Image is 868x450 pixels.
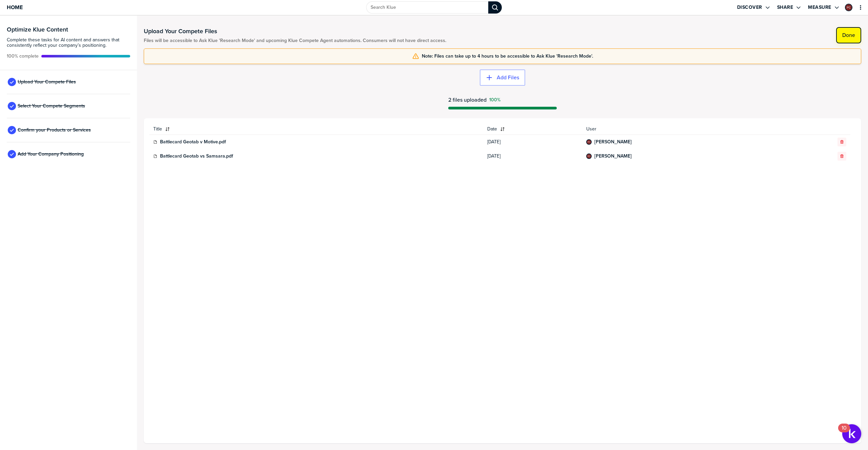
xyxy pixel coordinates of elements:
[842,424,861,443] button: Open Resource Center, 10 new notifications
[586,154,592,159] div: Peter Craigen
[487,126,497,132] span: Date
[153,126,162,132] span: Title
[836,27,861,43] button: Done
[586,126,782,132] span: User
[487,154,578,159] span: [DATE]
[586,139,592,145] div: Peter Craigen
[366,1,488,14] input: Search Klue
[777,4,793,11] label: Share
[149,124,483,135] button: Title
[144,38,446,43] span: Files will be accessible to Ask Klue 'Research Mode' and upcoming Klue Compete Agent automations....
[594,139,632,145] a: [PERSON_NAME]
[448,97,487,103] span: 2 files uploaded
[18,127,91,133] span: Confirm your Products or Services
[594,154,632,159] a: [PERSON_NAME]
[808,4,831,11] label: Measure
[845,4,852,11] div: Peter Craigen
[846,4,852,11] img: 60252f59c7532849b5e8e38f39572cd4-sml.png
[18,103,85,109] span: Select Your Compete Segments
[488,1,502,14] div: Search Klue
[422,54,593,59] span: Note: Files can take up to 4 hours to be accessible to Ask Klue 'Research Mode'.
[7,37,130,48] span: Complete these tasks for AI content and answers that consistently reflect your company’s position...
[844,3,853,12] a: Edit Profile
[842,32,855,39] label: Done
[160,154,233,159] a: Battlecard Geotab vs Samsara.pdf
[7,54,39,59] span: Active
[483,124,583,135] button: Date
[497,74,519,81] label: Add Files
[7,26,130,33] h3: Optimize Klue Content
[737,4,762,11] label: Discover
[587,154,591,158] img: 60252f59c7532849b5e8e38f39572cd4-sml.png
[7,4,23,10] span: Home
[587,140,591,144] img: 60252f59c7532849b5e8e38f39572cd4-sml.png
[160,139,226,145] a: Battlecard Geotab v Motive.pdf
[480,69,525,86] button: Add Files
[144,27,446,35] h1: Upload Your Compete Files
[18,151,84,157] span: Add Your Company Positioning
[18,79,76,85] span: Upload Your Compete Files
[487,139,578,145] span: [DATE]
[489,97,500,103] span: Success
[842,428,847,437] div: 10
